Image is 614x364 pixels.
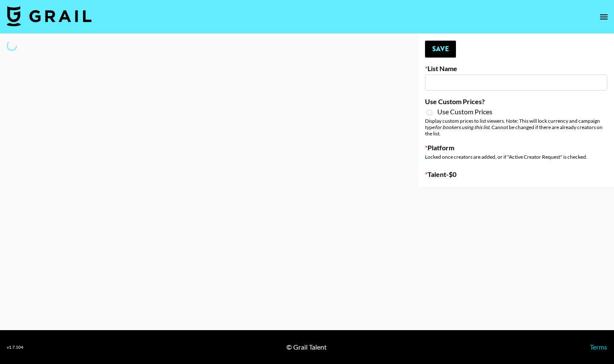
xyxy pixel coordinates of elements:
button: Save [425,41,456,58]
div: v 1.7.104 [7,345,23,350]
label: List Name [425,64,607,73]
img: Grail Talent [7,6,92,26]
a: Terms [590,343,607,351]
div: Locked once creators are added, or if "Active Creator Request" is checked. [425,154,607,160]
em: for bookers using this list [435,124,489,130]
div: Display custom prices to list viewers. Note: This will lock currency and campaign type . Cannot b... [425,118,607,137]
span: Use Custom Prices [437,108,492,116]
div: © Grail Talent [286,343,327,351]
label: Talent - $ 0 [425,170,607,179]
button: open drawer [595,8,612,25]
label: Platform [425,143,607,152]
label: Use Custom Prices? [425,97,607,106]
